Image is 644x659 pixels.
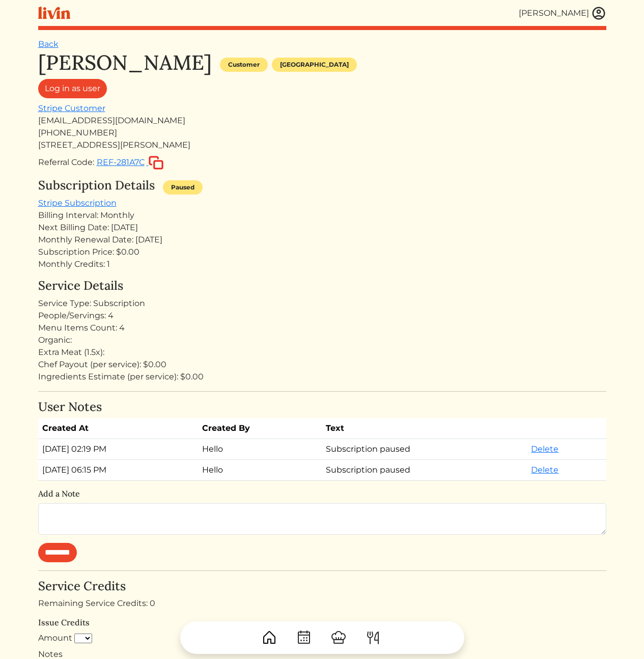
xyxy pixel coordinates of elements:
[38,279,606,293] h4: Service Details
[38,50,212,75] h1: [PERSON_NAME]
[149,156,163,170] img: copy-c88c4d5ff2289bbd861d3078f624592c1430c12286b036973db34a3c10e19d95.svg
[519,7,589,19] div: [PERSON_NAME]
[38,103,105,113] a: Stripe Customer
[38,359,606,371] div: Chef Payout (per service): $0.00
[38,460,198,481] td: [DATE] 06:15 PM
[96,155,164,170] button: REF-281A7C
[38,209,606,222] div: Billing Interval: Monthly
[198,439,322,460] td: Hello
[531,444,558,454] a: Delete
[591,6,606,21] img: user_account-e6e16d2ec92f44fc35f99ef0dc9cddf60790bfa021a6ecb1c896eb5d2907b31c.svg
[38,418,198,439] th: Created At
[220,58,268,72] div: Customer
[330,629,347,646] img: ChefHat-a374fb509e4f37eb0702ca99f5f64f3b6956810f32a249b33092029f8484b388.svg
[38,322,606,334] div: Menu Items Count: 4
[322,460,527,481] td: Subscription paused
[365,629,381,646] img: ForkKnife-55491504ffdb50bab0c1e09e7649658475375261d09fd45db06cec23bce548bf.svg
[38,346,606,359] div: Extra Meat (1.5x):
[38,178,155,193] h4: Subscription Details
[261,629,277,646] img: House-9bf13187bcbb5817f509fe5e7408150f90897510c4275e13d0d5fca38e0b5951.svg
[38,222,606,234] div: Next Billing Date: [DATE]
[38,597,606,610] div: Remaining Service Credits: 0
[38,371,606,383] div: Ingredients Estimate (per service): $0.00
[38,127,606,139] div: [PHONE_NUMBER]
[38,579,606,594] h4: Service Credits
[38,439,198,460] td: [DATE] 02:19 PM
[38,400,606,415] h4: User Notes
[322,439,527,460] td: Subscription paused
[198,418,322,439] th: Created By
[38,334,606,346] div: Organic:
[38,246,606,258] div: Subscription Price: $0.00
[198,460,322,481] td: Hello
[163,180,203,195] div: Paused
[296,629,312,646] img: CalendarDots-5bcf9d9080389f2a281d69619e1c85352834be518fbc73d9501aef674afc0d57.svg
[322,418,527,439] th: Text
[272,58,357,72] div: [GEOGRAPHIC_DATA]
[38,79,107,98] a: Log in as user
[38,115,606,127] div: [EMAIL_ADDRESS][DOMAIN_NAME]
[38,310,606,322] div: People/Servings: 4
[38,7,70,19] img: livin-logo-a0d97d1a881af30f6274990eb6222085a2533c92bbd1e4f22c21b4f0d0e3210c.svg
[38,234,606,246] div: Monthly Renewal Date: [DATE]
[38,258,606,270] div: Monthly Credits: 1
[38,39,59,49] a: Back
[38,139,606,151] div: [STREET_ADDRESS][PERSON_NAME]
[38,489,606,499] h6: Add a Note
[97,157,145,167] span: REF-281A7C
[38,297,606,310] div: Service Type: Subscription
[38,157,94,167] span: Referral Code:
[531,465,558,475] a: Delete
[38,198,117,208] a: Stripe Subscription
